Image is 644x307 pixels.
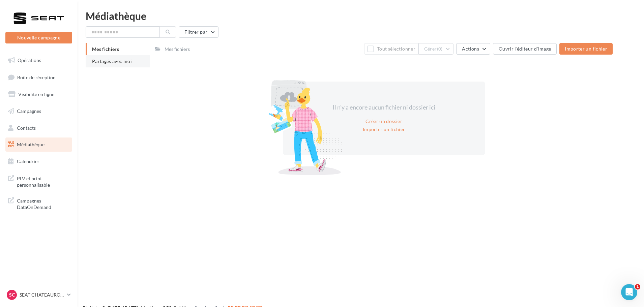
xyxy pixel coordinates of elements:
[4,104,74,118] a: Campagnes
[17,125,36,130] span: Contacts
[9,291,15,298] span: SC
[4,154,74,168] a: Calendrier
[4,193,74,213] a: Campagnes DataOnDemand
[92,58,132,64] span: Partagés avec moi
[17,196,69,211] span: Campagnes DataOnDemand
[332,103,435,111] span: Il n'y a encore aucun fichier ni dossier ici
[418,43,454,55] button: Gérer(0)
[364,43,418,55] button: Tout sélectionner
[493,43,557,55] button: Ouvrir l'éditeur d'image
[17,158,39,164] span: Calendrier
[462,46,479,52] span: Actions
[17,108,41,114] span: Campagnes
[635,284,640,289] span: 1
[4,53,74,67] a: Opérations
[456,43,490,55] button: Actions
[4,70,74,85] a: Boîte de réception
[5,288,72,301] a: SC SEAT CHATEAUROUX
[17,74,56,80] span: Boîte de réception
[18,57,41,63] span: Opérations
[565,46,607,52] span: Importer un fichier
[86,11,636,21] div: Médiathèque
[92,46,119,52] span: Mes fichiers
[17,142,45,147] span: Médiathèque
[4,87,74,101] a: Visibilité en ligne
[4,171,74,191] a: PLV et print personnalisable
[559,43,613,55] button: Importer un fichier
[18,91,54,97] span: Visibilité en ligne
[20,291,64,298] p: SEAT CHATEAUROUX
[363,117,405,125] button: Créer un dossier
[437,46,443,52] span: (0)
[165,46,190,53] div: Mes fichiers
[4,121,74,135] a: Contacts
[179,26,218,38] button: Filtrer par
[621,284,637,300] iframe: Intercom live chat
[4,137,74,152] a: Médiathèque
[360,125,408,133] button: Importer un fichier
[5,32,72,43] button: Nouvelle campagne
[17,174,69,188] span: PLV et print personnalisable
